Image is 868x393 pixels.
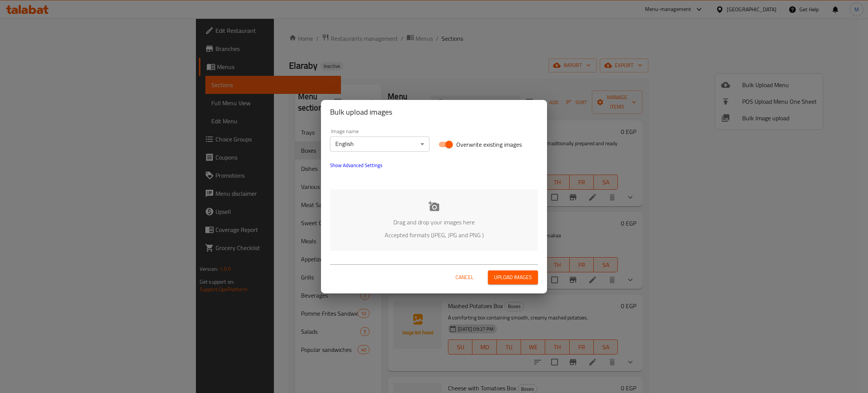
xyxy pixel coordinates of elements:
[341,230,527,239] p: Accepted formats (JPEG, JPG and PNG )
[325,156,387,174] button: show more
[488,270,538,284] button: Upload images
[330,161,382,170] span: Show Advanced Settings
[341,218,527,227] p: Drag and drop your images here
[455,273,474,282] span: Cancel
[330,106,538,118] h2: Bulk upload images
[456,140,522,149] span: Overwrite existing images
[494,273,532,282] span: Upload images
[330,137,429,152] div: English
[452,270,477,284] button: Cancel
